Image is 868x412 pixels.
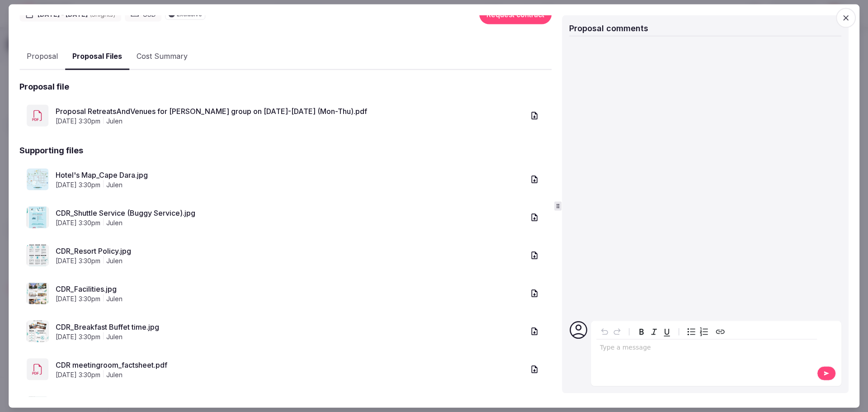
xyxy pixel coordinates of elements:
img: CDR_Facilities.jpg [27,283,48,304]
span: [DATE] - [DATE] [38,10,116,19]
button: Proposal [19,43,65,70]
a: CDR_Breakfast Buffet time.jpg [56,322,524,332]
img: CDR_Resort Policy.jpg [27,245,48,266]
button: Cost Summary [129,43,195,70]
span: julen [106,332,123,341]
span: [DATE] 3:30pm [56,117,100,126]
button: Underline [660,326,673,338]
span: Proposal comments [569,23,648,33]
span: [DATE] 3:30pm [56,332,100,341]
img: CDR_Shuttle Service (Buggy Service).jpg [27,207,48,228]
a: CDR_Shuttle Service (Buggy Service).jpg [56,208,524,218]
h2: Proposal file [19,81,69,92]
button: Numbered list [698,326,710,338]
button: Proposal Files [65,43,129,70]
span: julen [106,117,123,126]
a: CDR_Facilities.jpg [56,284,524,294]
span: julen [106,294,123,303]
button: Bulleted list [685,326,698,338]
span: [DATE] 3:30pm [56,180,100,189]
a: Proposal RetreatsAndVenues for [PERSON_NAME] group on [DATE]-[DATE] (Mon-Thu).pdf [56,106,524,117]
a: Hotel's Map_Cape Dara.jpg [56,170,524,180]
span: [DATE] 3:30pm [56,218,100,227]
span: julen [106,180,123,189]
a: CDR meetingroom_factsheet.pdf [56,360,524,370]
span: julen [106,256,123,265]
a: CDR_Resort Policy.jpg [56,246,524,256]
div: toggle group [685,326,710,338]
span: julen [106,370,123,379]
h2: Supporting files [19,145,83,156]
button: Italic [648,326,660,338]
img: Hotel's Map_Cape Dara.jpg [27,169,48,190]
img: CDR_Breakfast Buffet time.jpg [27,321,48,342]
span: [DATE] 3:30pm [56,294,100,303]
span: [DATE] 3:30pm [56,370,100,379]
button: Bold [635,326,648,338]
span: julen [106,218,123,227]
div: editable markdown [596,340,817,358]
span: Exclusive [177,11,202,17]
button: Create link [714,326,726,338]
span: [DATE] 3:30pm [56,256,100,265]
